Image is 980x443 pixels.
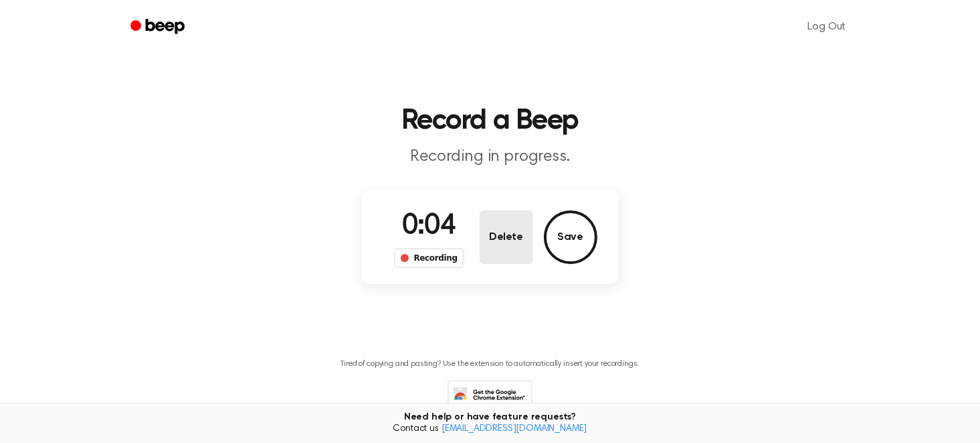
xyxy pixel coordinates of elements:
[394,248,464,268] div: Recording
[480,210,533,264] button: Delete Audio Record
[121,14,197,40] a: Beep
[795,11,860,43] a: Log Out
[233,146,747,168] p: Recording in progress.
[544,210,597,264] button: Save Audio Record
[402,212,456,241] span: 0:04
[442,424,587,434] a: [EMAIL_ADDRESS][DOMAIN_NAME]
[341,359,640,369] p: Tired of copying and pasting? Use the extension to automatically insert your recordings.
[8,424,972,436] span: Contact us
[148,107,833,135] h1: Record a Beep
